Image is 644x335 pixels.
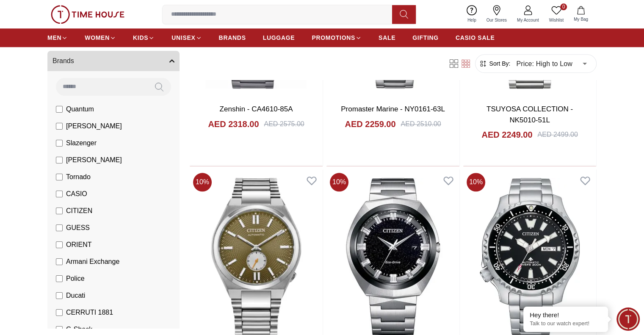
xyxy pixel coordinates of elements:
span: Police [66,274,85,284]
span: My Account [514,17,542,23]
span: 10 % [330,173,348,191]
input: Armani Exchange [56,258,63,265]
a: PROMOTIONS [312,30,362,45]
input: CASIO [56,191,63,197]
a: KIDS [133,30,155,45]
span: KIDS [133,33,148,42]
input: ORIENT [56,241,63,248]
span: Quantum [66,104,94,114]
input: Tornado [56,174,63,180]
a: LUGGAGE [263,30,295,45]
span: CASIO SALE [456,33,495,42]
input: Quantum [56,106,63,113]
a: Zenshin - CA4610-85A [220,105,293,113]
input: CERRUTI 1881 [56,309,63,316]
div: AED 2575.00 [264,119,304,129]
span: G-Shock [66,324,92,335]
span: WOMEN [85,33,110,42]
span: MEN [47,33,61,42]
a: Our Stores [481,3,512,25]
span: LUGGAGE [263,33,295,42]
a: CASIO SALE [456,30,495,45]
h4: AED 2318.00 [208,118,259,130]
span: ORIENT [66,240,91,250]
button: My Bag [569,4,593,24]
a: GIFTING [412,30,439,45]
span: Slazenger [66,138,97,148]
img: ... [51,5,124,24]
input: [PERSON_NAME] [56,123,63,130]
p: Talk to our watch expert! [530,320,602,327]
a: BRANDS [219,30,246,45]
span: Our Stores [483,17,510,23]
span: CERRUTI 1881 [66,307,113,318]
a: MEN [47,30,68,45]
span: 0 [560,3,567,10]
input: CITIZEN [56,208,63,214]
button: Sort By: [479,59,510,68]
span: CITIZEN [66,206,92,216]
span: Tornado [66,172,91,182]
input: [PERSON_NAME] [56,157,63,163]
span: Wishlist [546,17,567,23]
a: Help [462,3,481,25]
a: 0Wishlist [544,3,569,25]
div: Chat Widget [616,307,640,331]
span: [PERSON_NAME] [66,121,122,131]
div: Price: High to Low [510,52,593,75]
a: Promaster Marine - NY0161-63L [341,105,445,113]
span: CASIO [66,189,87,199]
a: WOMEN [85,30,116,45]
div: Hey there! [530,311,602,319]
span: [PERSON_NAME] [66,155,122,165]
input: Ducati [56,292,63,299]
span: GIFTING [412,33,439,42]
span: SALE [379,33,395,42]
span: PROMOTIONS [312,33,355,42]
span: UNISEX [171,33,195,42]
div: AED 2510.00 [401,119,441,129]
input: GUESS [56,224,63,231]
span: Ducati [66,291,85,301]
span: Sort By: [487,59,510,68]
div: AED 2499.00 [537,130,578,140]
input: Police [56,275,63,282]
span: Brands [53,56,74,66]
span: Help [464,17,480,23]
span: GUESS [66,223,90,233]
a: SALE [379,30,395,45]
span: My Bag [570,16,591,22]
input: G-Shock [56,326,63,333]
a: TSUYOSA COLLECTION - NK5010-51L [486,105,573,124]
span: Armani Exchange [66,257,119,267]
input: Slazenger [56,140,63,147]
span: 10 % [467,173,485,191]
h4: AED 2259.00 [345,118,395,130]
button: Brands [47,51,180,71]
h4: AED 2249.00 [481,129,532,141]
a: UNISEX [171,30,202,45]
span: 10 % [193,173,212,191]
span: BRANDS [219,33,246,42]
